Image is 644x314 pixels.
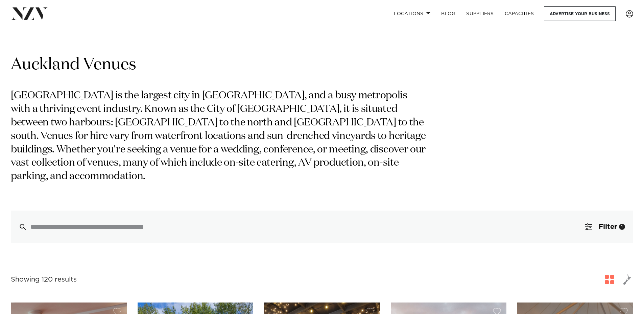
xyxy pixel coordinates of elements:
[499,6,540,21] a: Capacities
[436,6,461,21] a: BLOG
[619,224,625,230] div: 1
[544,6,616,21] a: Advertise your business
[577,211,633,243] button: Filter1
[11,274,77,285] div: Showing 120 results
[11,54,633,76] h1: Auckland Venues
[11,7,48,20] img: nzv-logo.png
[11,89,429,184] p: [GEOGRAPHIC_DATA] is the largest city in [GEOGRAPHIC_DATA], and a busy metropolis with a thriving...
[388,6,436,21] a: Locations
[461,6,499,21] a: SUPPLIERS
[599,223,617,230] span: Filter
